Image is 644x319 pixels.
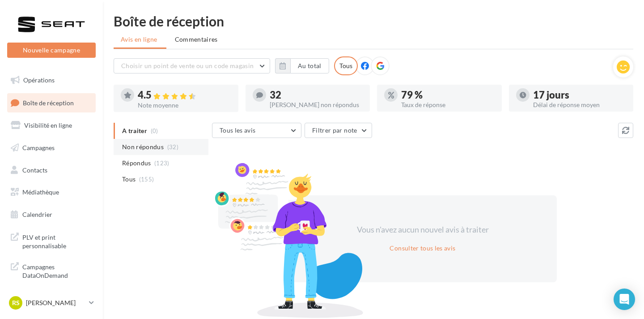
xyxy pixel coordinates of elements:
div: 4.5 [138,90,231,100]
div: [PERSON_NAME] non répondus [270,102,363,108]
a: Médiathèque [5,183,97,202]
span: PLV et print personnalisable [22,231,92,250]
button: Tous les avis [212,123,301,138]
a: Visibilité en ligne [5,116,97,135]
a: PLV et print personnalisable [5,228,97,254]
span: RS [12,298,20,307]
a: Calendrier [5,205,97,224]
span: Commentaires [175,35,218,44]
button: Consulter tous les avis [386,243,459,254]
span: Campagnes DataOnDemand [22,261,92,280]
span: Choisir un point de vente ou un code magasin [121,62,254,69]
div: Open Intercom Messenger [614,289,635,310]
button: Au total [290,58,329,73]
span: Calendrier [22,211,52,218]
button: Nouvelle campagne [7,43,96,58]
a: Contacts [5,161,97,180]
span: (32) [167,143,178,151]
span: Répondus [122,159,151,168]
span: (155) [139,176,154,183]
div: Boîte de réception [114,14,633,28]
span: Campagnes [22,144,55,151]
span: Médiathèque [22,188,59,196]
div: 17 jours [533,90,627,100]
div: Vous n'avez aucun nouvel avis à traiter [346,224,500,236]
div: 79 % [401,90,495,100]
a: Campagnes DataOnDemand [5,257,97,284]
a: Campagnes [5,138,97,157]
span: Visibilité en ligne [24,121,72,129]
a: Boîte de réception [5,93,97,112]
a: Opérations [5,71,97,90]
a: RS [PERSON_NAME] [7,294,96,311]
div: Note moyenne [138,102,231,108]
span: Boîte de réception [23,99,74,106]
div: Délai de réponse moyen [533,102,627,108]
button: Au total [275,58,329,73]
span: Non répondus [122,142,164,151]
button: Filtrer par note [305,123,372,138]
button: Choisir un point de vente ou un code magasin [114,58,270,73]
div: Taux de réponse [401,102,495,108]
p: [PERSON_NAME] [26,298,85,307]
span: Opérations [23,76,55,84]
span: (123) [154,159,169,167]
span: Contacts [22,166,47,173]
span: Tous les avis [220,126,256,134]
span: Tous [122,175,136,184]
div: 32 [270,90,363,100]
div: Tous [334,56,358,75]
